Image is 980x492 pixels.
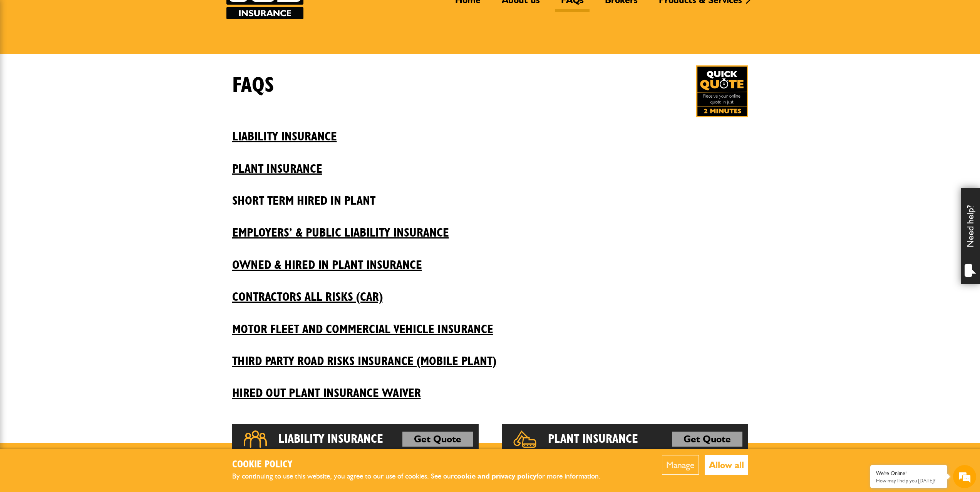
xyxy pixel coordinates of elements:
h2: Plant Insurance [548,432,638,447]
img: Quick Quote [696,65,748,117]
a: Contractors All Risks (CAR) [232,278,748,304]
a: Get your insurance quote in just 2-minutes [696,65,748,117]
h1: FAQs [232,73,274,98]
a: Third Party Road Risks Insurance (Mobile Plant) [232,342,748,369]
p: How may I help you today? [876,478,941,484]
a: Owned & Hired In Plant Insurance [232,246,748,272]
a: Plant insurance [232,150,748,176]
div: We're Online! [876,470,941,477]
a: Get Quote [672,432,742,447]
h2: Liability Insurance [278,432,383,447]
a: Short Term Hired In Plant [232,182,748,208]
p: By continuing to use this website, you agree to our use of cookies. See our for more information. [232,470,613,482]
a: Motor Fleet and Commercial Vehicle Insurance [232,310,748,337]
a: cookie and privacy policy [454,472,536,480]
button: Manage [662,455,699,475]
a: Get Quote [402,432,473,447]
a: Employers’ & Public Liability Insurance [232,214,748,240]
a: Hired Out Plant Insurance Waiver [232,374,748,400]
h2: Cookie Policy [232,459,613,471]
button: Allow all [705,455,748,475]
a: Liability insurance [232,118,748,144]
div: Need help? [961,188,980,284]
